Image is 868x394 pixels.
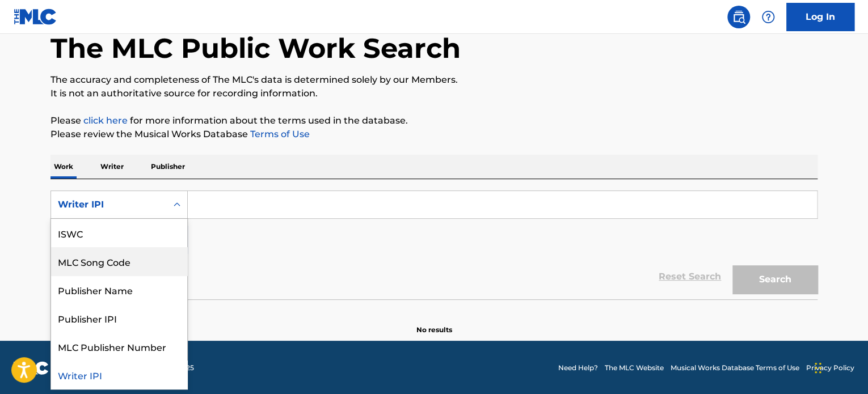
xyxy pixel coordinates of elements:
[248,129,310,139] a: Terms of Use
[605,363,664,373] a: The MLC Website
[761,10,775,24] img: help
[416,311,452,335] p: No results
[51,304,187,332] div: Publisher IPI
[58,198,160,211] div: Writer IPI
[51,276,187,304] div: Publisher Name
[786,3,854,31] a: Log In
[50,190,818,299] form: Search Form
[732,10,745,24] img: search
[14,9,57,25] img: MLC Logo
[97,155,127,179] p: Writer
[558,363,598,373] a: Need Help?
[51,361,187,389] div: Writer IPI
[51,332,187,361] div: MLC Publisher Number
[50,31,461,65] h1: The MLC Public Work Search
[14,361,49,375] img: logo
[757,6,779,28] div: Help
[811,340,868,394] iframe: Chat Widget
[727,6,750,28] a: Public Search
[50,114,818,128] p: Please for more information about the terms used in the database.
[815,351,821,385] div: Drag
[148,155,188,179] p: Publisher
[671,363,799,373] a: Musical Works Database Terms of Use
[50,73,818,87] p: The accuracy and completeness of The MLC's data is determined solely by our Members.
[51,219,187,247] div: ISWC
[51,247,187,276] div: MLC Song Code
[806,363,854,373] a: Privacy Policy
[50,155,77,179] p: Work
[50,128,818,141] p: Please review the Musical Works Database
[83,115,128,126] a: click here
[50,87,818,100] p: It is not an authoritative source for recording information.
